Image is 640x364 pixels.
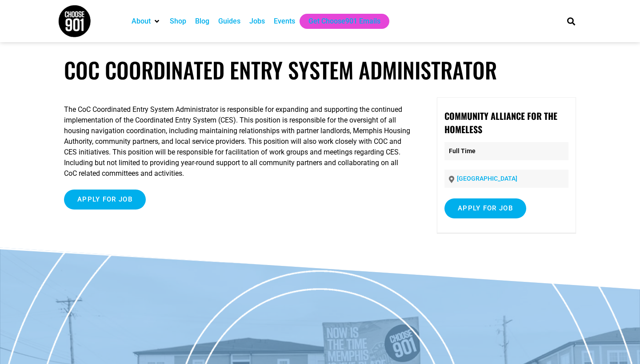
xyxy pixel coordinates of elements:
[132,16,151,27] a: About
[64,190,146,210] input: Apply for job
[308,16,380,27] a: Get Choose901 Emails
[457,175,517,182] a: [GEOGRAPHIC_DATA]
[64,104,411,179] p: The CoC Coordinated Entry System Administrator is responsible for expanding and supporting the co...
[444,109,557,136] strong: Community Alliance for the Homeless
[64,57,576,83] h1: CoC Coordinated Entry System Administrator
[127,14,165,29] div: About
[218,16,240,27] a: Guides
[195,16,209,27] a: Blog
[170,16,186,27] a: Shop
[127,14,552,29] nav: Main nav
[444,198,526,218] input: Apply for job
[249,16,265,27] a: Jobs
[564,14,579,28] div: Search
[444,142,568,160] p: Full Time
[274,16,295,27] a: Events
